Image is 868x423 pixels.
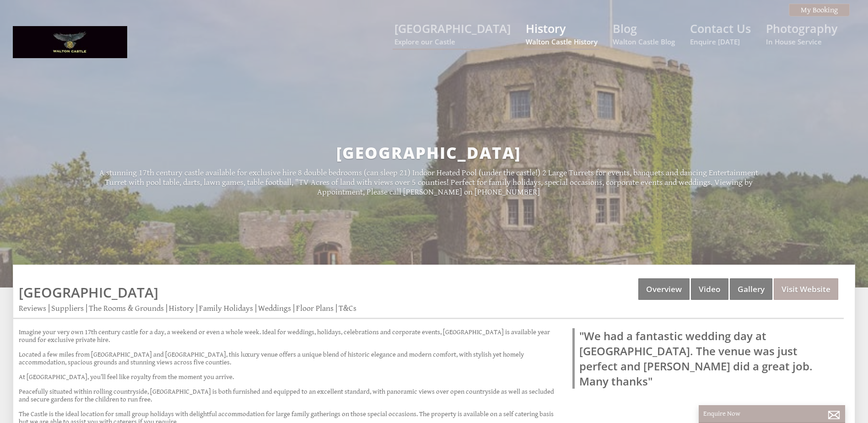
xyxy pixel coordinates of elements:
[394,37,511,46] small: Explore our Castle
[572,328,838,389] blockquote: "We had a fantastic wedding day at [GEOGRAPHIC_DATA]. The venue was just perfect and [PERSON_NAME...
[613,37,675,46] small: Walton Castle Blog
[19,388,561,403] p: Peacefully situated within rolling countryside, [GEOGRAPHIC_DATA] is both furnished and equipped ...
[613,21,675,46] a: BlogWalton Castle Blog
[526,21,598,46] a: HistoryWalton Castle History
[730,278,772,300] a: Gallery
[96,168,761,197] p: A stunning 17th century castle available for exclusive hire 8 double bedrooms (can sleep 21) Indo...
[89,304,164,313] a: The Rooms & Grounds
[296,304,334,313] a: Floor Plans
[19,304,46,313] a: Reviews
[766,37,837,46] small: In House Service
[19,373,561,381] p: At [GEOGRAPHIC_DATA], you’ll feel like royalty from the moment you arrive.
[169,304,194,313] a: History
[638,278,690,300] a: Overview
[339,304,356,313] a: T&Cs
[394,21,511,46] a: [GEOGRAPHIC_DATA]Explore our Castle
[789,4,850,16] a: My Booking
[258,304,291,313] a: Weddings
[526,37,598,46] small: Walton Castle History
[691,278,728,300] a: Video
[766,21,837,46] a: PhotographyIn House Service
[690,21,751,46] a: Contact UsEnquire [DATE]
[19,351,561,366] p: Located a few miles from [GEOGRAPHIC_DATA] and [GEOGRAPHIC_DATA], this luxury venue offers a uniq...
[199,304,253,313] a: Family Holidays
[774,278,838,300] a: Visit Website
[19,283,158,302] a: [GEOGRAPHIC_DATA]
[51,304,84,313] a: Suppliers
[690,37,751,46] small: Enquire [DATE]
[19,328,561,344] p: Imagine your very own 17th century castle for a day, a weekend or even a whole week. Ideal for we...
[703,410,841,418] p: Enquire Now
[96,142,761,163] h2: [GEOGRAPHIC_DATA]
[13,26,127,58] img: Walton Castle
